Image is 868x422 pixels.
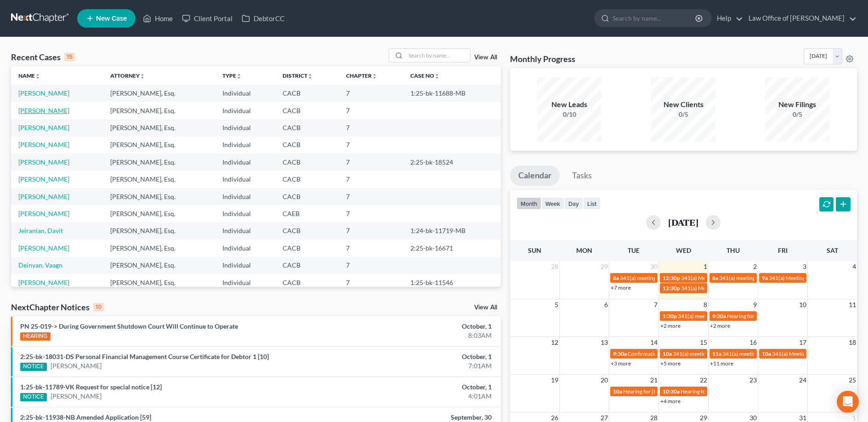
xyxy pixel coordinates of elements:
[528,246,541,254] span: Sun
[749,375,758,386] span: 23
[215,85,276,102] td: Individual
[516,197,541,210] button: month
[474,304,497,311] a: View All
[339,102,403,119] td: 7
[215,137,276,154] td: Individual
[681,274,770,281] span: 341(a) Meeting for [PERSON_NAME]
[35,74,40,79] i: unfold_more
[103,188,215,205] td: [PERSON_NAME], Esq.
[712,274,718,281] span: 8a
[752,299,758,310] span: 9
[765,110,829,119] div: 0/5
[798,337,807,348] span: 17
[340,392,492,401] div: 4:01AM
[554,299,559,310] span: 5
[510,53,575,64] h3: Monthly Progress
[103,154,215,171] td: [PERSON_NAME], Esq.
[103,102,215,119] td: [PERSON_NAME], Esq.
[406,49,470,62] input: Search by name...
[726,246,740,254] span: Thu
[851,261,857,272] span: 4
[275,119,338,136] td: CACB
[275,154,338,171] td: CACB
[340,331,492,340] div: 8:03AM
[772,350,861,357] span: 341(a) Meeting for [PERSON_NAME]
[651,99,715,110] div: New Clients
[676,246,691,254] span: Wed
[275,102,338,119] td: CACB
[613,388,622,395] span: 10a
[93,303,104,311] div: 10
[18,261,62,269] a: Deinyan, Vaagn
[802,261,807,272] span: 3
[339,274,403,291] td: 7
[663,285,680,291] span: 12:30p
[138,10,177,27] a: Home
[339,85,403,102] td: 7
[611,360,631,367] a: +3 more
[215,119,276,136] td: Individual
[103,222,215,240] td: [PERSON_NAME], Esq.
[96,15,127,22] span: New Case
[339,240,403,257] td: 7
[663,350,672,357] span: 10a
[275,137,338,154] td: CACB
[18,158,69,166] a: [PERSON_NAME]
[275,171,338,188] td: CACB
[339,222,403,240] td: 7
[678,313,766,319] span: 341(a) meeting for [PERSON_NAME]
[703,299,708,310] span: 8
[681,388,752,395] span: Hearing for [PERSON_NAME]
[275,205,338,222] td: CAEB
[103,119,215,136] td: [PERSON_NAME], Esq.
[275,222,338,240] td: CACB
[613,274,619,281] span: 8a
[663,388,680,395] span: 10:30a
[103,171,215,188] td: [PERSON_NAME], Esq.
[110,72,145,79] a: Attorneyunfold_more
[18,279,69,286] a: [PERSON_NAME]
[628,246,640,254] span: Tue
[837,391,859,413] div: Open Intercom Messenger
[620,274,709,281] span: 341(a) meeting for [PERSON_NAME]
[712,10,743,27] a: Help
[762,350,771,357] span: 10a
[237,10,289,27] a: DebtorCC
[339,119,403,136] td: 7
[611,284,631,291] a: +7 more
[103,240,215,257] td: [PERSON_NAME], Esq.
[103,85,215,102] td: [PERSON_NAME], Esq.
[660,322,681,329] a: +2 more
[18,141,69,148] a: [PERSON_NAME]
[600,337,609,348] span: 13
[703,261,708,272] span: 1
[18,175,69,183] a: [PERSON_NAME]
[215,188,276,205] td: Individual
[660,398,681,405] a: +4 more
[339,137,403,154] td: 7
[510,165,560,186] a: Calendar
[673,350,761,357] span: 341(a) meeting for [PERSON_NAME]
[340,382,492,392] div: October, 1
[848,337,857,348] span: 18
[564,165,600,186] a: Tasks
[649,261,658,272] span: 30
[710,360,733,367] a: +11 more
[339,205,403,222] td: 7
[628,350,732,357] span: Confirmation hearing for [PERSON_NAME]
[651,110,715,119] div: 0/5
[649,337,658,348] span: 14
[20,393,47,401] div: NOTICE
[275,257,338,274] td: CACB
[653,299,658,310] span: 7
[649,375,658,386] span: 21
[340,322,492,331] div: October, 1
[537,110,601,119] div: 0/10
[583,197,601,210] button: list
[103,137,215,154] td: [PERSON_NAME], Esq.
[18,227,63,234] a: Jeiranian, Davit
[623,388,695,395] span: Hearing for [PERSON_NAME]
[51,392,102,401] a: [PERSON_NAME]
[550,375,559,386] span: 19
[177,10,237,27] a: Client Portal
